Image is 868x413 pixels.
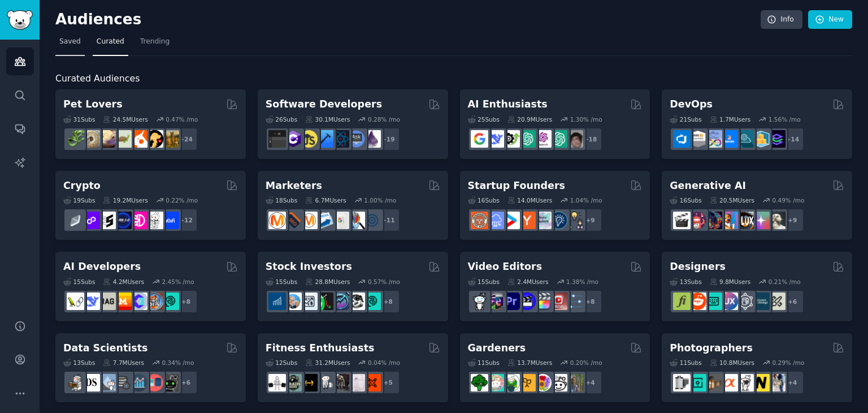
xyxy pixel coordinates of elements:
img: DeepSeek [83,292,100,310]
img: physicaltherapy [348,374,365,392]
img: data [162,374,179,392]
div: 24.5M Users [103,115,147,123]
div: 11 Sub s [468,359,500,367]
img: StocksAndTrading [332,292,349,310]
div: 0.47 % /mo [166,115,198,123]
div: 13 Sub s [670,278,701,286]
h2: AI Enthusiasts [468,97,548,111]
img: premiere [502,292,520,310]
h2: Stock Investors [266,260,352,274]
div: 1.7M Users [710,115,751,123]
img: postproduction [566,292,583,310]
img: googleads [332,212,349,229]
span: Saved [59,37,81,47]
a: Trending [136,33,173,56]
div: 31.2M Users [305,359,350,367]
div: 2.4M Users [507,278,549,286]
div: 0.29 % /mo [772,359,804,367]
div: + 11 [376,208,400,232]
img: startup [502,212,520,229]
img: AIDevelopersSociety [162,292,179,310]
div: 1.00 % /mo [364,196,396,204]
img: workout [300,374,318,392]
img: GymMotivation [284,374,302,392]
img: defi_ [162,212,179,229]
div: 20.5M Users [710,196,754,204]
img: content_marketing [268,212,286,229]
div: 26 Sub s [266,115,297,123]
div: 1.04 % /mo [570,196,602,204]
img: canon [736,374,754,392]
a: Info [761,10,802,29]
div: 1.38 % /mo [566,278,598,286]
img: GardenersWorld [566,374,583,392]
img: Emailmarketing [316,212,333,229]
a: Saved [55,33,85,56]
img: web3 [114,212,132,229]
img: DeepSeek [487,130,504,148]
div: + 8 [174,290,198,313]
div: 30.1M Users [305,115,350,123]
img: DreamBooth [768,212,785,229]
div: 0.04 % /mo [368,359,400,367]
img: dividends [268,292,286,310]
div: 20.9M Users [507,115,552,123]
img: 0xPolygon [83,212,100,229]
img: datascience [83,374,100,392]
img: swingtrading [348,292,365,310]
img: succulents [487,374,504,392]
div: + 8 [376,290,400,313]
h2: Software Developers [266,97,382,111]
div: 0.20 % /mo [570,359,602,367]
img: AWS_Certified_Experts [689,130,706,148]
span: Curated Audiences [55,72,140,86]
img: VideoEditors [518,292,536,310]
img: logodesign [689,292,706,310]
img: UXDesign [721,292,738,310]
div: 18 Sub s [266,196,297,204]
h2: Designers [670,260,726,274]
img: bigseo [284,212,302,229]
h2: Photographers [670,341,753,355]
div: + 24 [174,127,198,151]
img: GummySearch logo [7,10,33,30]
img: indiehackers [534,212,552,229]
div: 28.8M Users [305,278,350,286]
img: AnalogCommunity [705,374,722,392]
img: chatgpt_promptDesign [518,130,536,148]
div: 4.2M Users [103,278,144,286]
div: + 14 [780,127,804,151]
div: + 9 [579,208,602,232]
img: learnjavascript [300,130,318,148]
img: ycombinator [518,212,536,229]
img: analog [673,374,691,392]
img: SavageGarden [502,374,520,392]
div: 15 Sub s [468,278,500,286]
img: platformengineering [736,130,754,148]
img: AskMarketing [300,212,318,229]
img: weightroom [316,374,333,392]
img: Nikon [752,374,770,392]
img: software [268,130,286,148]
div: + 4 [579,371,602,394]
div: + 12 [174,208,198,232]
img: MarketingResearch [348,212,365,229]
img: finalcutpro [534,292,552,310]
a: New [808,10,852,29]
img: dalle2 [689,212,706,229]
img: herpetology [67,130,84,148]
h2: Generative AI [670,179,746,193]
div: 10.8M Users [710,359,754,367]
img: chatgpt_prompts_ [550,130,567,148]
img: turtle [114,130,132,148]
div: + 4 [780,371,804,394]
div: 14.0M Users [507,196,552,204]
div: 0.22 % /mo [166,196,198,204]
img: dogbreed [162,130,179,148]
a: Curated [93,33,128,56]
img: GYM [268,374,286,392]
img: technicalanalysis [363,292,381,310]
h2: Crypto [63,179,101,193]
div: 0.49 % /mo [772,196,804,204]
h2: Data Scientists [63,341,147,355]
